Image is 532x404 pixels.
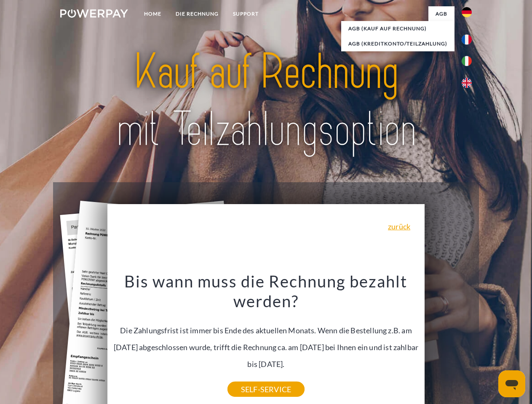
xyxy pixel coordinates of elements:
[112,271,420,389] div: Die Zahlungsfrist ist immer bis Ende des aktuellen Monats. Wenn die Bestellung z.B. am [DATE] abg...
[80,40,452,161] img: title-powerpay_de.svg
[227,382,305,397] a: SELF-SERVICE
[462,78,472,88] img: en
[462,7,472,17] img: de
[388,223,410,230] a: zurück
[341,21,454,36] a: AGB (Kauf auf Rechnung)
[462,56,472,66] img: it
[226,6,266,21] a: SUPPORT
[428,6,454,21] a: agb
[60,9,128,18] img: logo-powerpay-white.svg
[498,370,525,397] iframe: Schaltfläche zum Öffnen des Messaging-Fensters
[137,6,168,21] a: Home
[462,35,472,45] img: fr
[341,36,454,51] a: AGB (Kreditkonto/Teilzahlung)
[168,6,226,21] a: DIE RECHNUNG
[112,271,420,311] h3: Bis wann muss die Rechnung bezahlt werden?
